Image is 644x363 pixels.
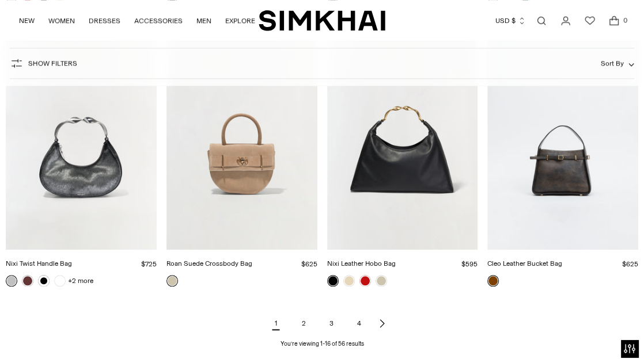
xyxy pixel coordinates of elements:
[28,59,77,67] span: Show Filters
[281,339,364,349] p: You’re viewing 1-16 of 56 results
[487,259,562,268] a: Cleo Leather Bucket Bag
[320,312,343,335] a: Page 3 of results
[601,57,634,70] button: Sort By
[375,312,389,335] a: Next page of results
[19,8,35,33] a: NEW
[554,9,577,32] a: Go to the account page
[620,15,630,25] span: 0
[495,8,526,33] button: USD $
[292,312,315,335] a: Page 2 of results
[347,312,370,335] a: Page 4 of results
[196,8,211,33] a: MEN
[10,54,77,72] button: Show Filters
[134,8,183,33] a: ACCESSORIES
[327,259,396,268] a: Nixi Leather Hobo Bag
[166,259,252,268] a: Roan Suede Crossbody Bag
[48,8,75,33] a: WOMEN
[601,59,624,67] span: Sort By
[264,312,287,335] span: 1
[259,9,385,32] a: SIMKHAI
[578,9,601,32] a: Wishlist
[530,9,553,32] a: Open search modal
[6,259,72,268] a: Nixi Twist Handle Bag
[603,9,626,32] a: Open cart modal
[89,8,120,33] a: DRESSES
[225,8,255,33] a: EXPLORE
